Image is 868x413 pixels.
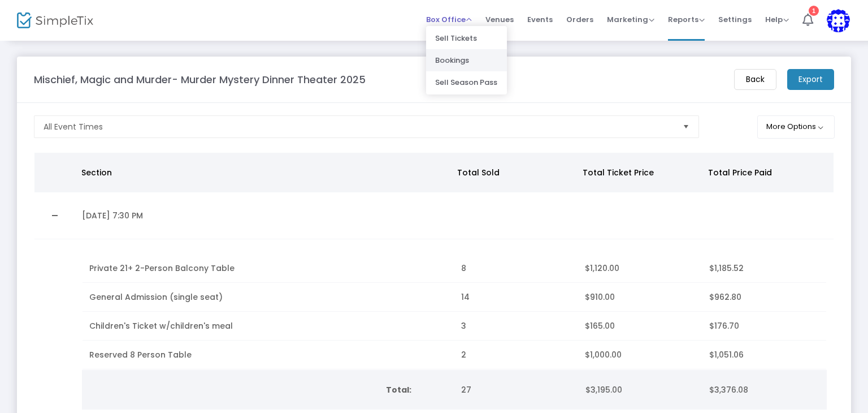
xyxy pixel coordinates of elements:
[757,115,835,139] button: More Options
[585,291,615,303] span: $910.00
[450,153,576,192] th: Total Sold
[809,6,819,16] div: 1
[34,72,366,87] m-panel-title: Mischief, Magic and Murder- Murder Mystery Dinner Theater 2025
[585,320,615,332] span: $165.00
[89,291,223,303] span: General Admission (single seat)
[709,349,744,360] span: $1,051.06
[787,69,834,90] m-button: Export
[734,69,776,90] m-button: Back
[607,14,654,25] span: Marketing
[386,384,411,395] b: Total:
[709,291,741,303] span: $962.80
[708,167,772,178] span: Total Price Paid
[89,320,233,332] span: Children's Ticket w/children's meal
[527,5,553,34] span: Events
[461,384,471,395] span: 27
[678,116,694,137] button: Select
[426,14,472,25] span: Box Office
[709,263,744,274] span: $1,185.52
[718,5,752,34] span: Settings
[668,14,705,25] span: Reports
[585,263,619,274] span: $1,120.00
[89,349,192,360] span: Reserved 8 Person Table
[41,206,68,225] a: Collapse Details
[485,5,514,34] span: Venues
[75,192,454,239] td: [DATE] 7:30 PM
[585,384,622,395] span: $3,195.00
[426,71,507,93] li: Sell Season Pass
[461,349,466,360] span: 2
[583,167,654,178] span: Total Ticket Price
[585,349,622,360] span: $1,000.00
[461,263,466,274] span: 8
[765,14,789,25] span: Help
[83,254,826,369] div: Data table
[44,121,103,132] span: All Event Times
[461,320,466,332] span: 3
[426,27,507,49] li: Sell Tickets
[566,5,593,34] span: Orders
[426,49,507,71] li: Bookings
[89,263,235,274] span: Private 21+ 2-Person Balcony Table
[709,384,748,395] span: $3,376.08
[75,153,451,192] th: Section
[709,320,739,332] span: $176.70
[461,291,470,303] span: 14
